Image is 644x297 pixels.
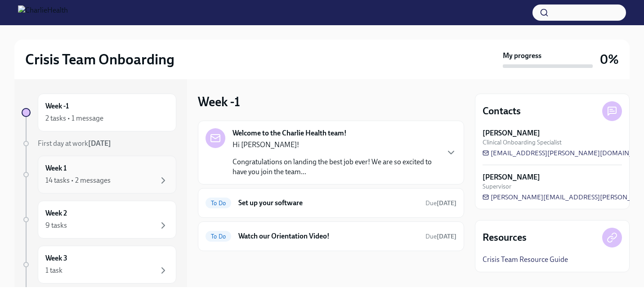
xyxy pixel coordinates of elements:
a: Week 114 tasks • 2 messages [22,156,176,193]
span: Supervisor [483,182,511,191]
span: To Do [206,233,231,240]
strong: My progress [503,51,541,61]
p: Hi [PERSON_NAME]! [233,140,438,150]
strong: [PERSON_NAME] [483,128,540,138]
h6: Set up your software [238,198,418,208]
strong: Welcome to the Charlie Health team! [233,128,347,138]
strong: [DATE] [88,139,111,148]
h6: Week -1 [45,101,69,111]
strong: [DATE] [437,233,456,240]
h4: Resources [483,231,527,244]
span: First day at work [38,139,111,148]
strong: [PERSON_NAME] [483,172,540,182]
h6: Week 2 [45,208,67,218]
h6: Watch our Orientation Video! [238,231,418,241]
strong: [DATE] [437,199,456,207]
h6: Week 3 [45,253,67,263]
p: Congratulations on landing the best job ever! We are so excited to have you join the team... [233,157,438,177]
a: To DoWatch our Orientation Video!Due[DATE] [206,229,456,243]
h3: 0% [600,51,619,67]
span: To Do [206,200,231,207]
div: 2 tasks • 1 message [45,113,103,123]
div: 9 tasks [45,220,67,230]
div: 14 tasks • 2 messages [45,175,111,185]
span: August 19th, 2025 09:00 [425,232,456,241]
a: First day at work[DATE] [22,139,176,148]
img: CharlieHealth [18,5,68,20]
a: Week 31 task [22,246,176,283]
span: Due [425,199,456,207]
h4: Contacts [483,104,521,118]
a: Week -12 tasks • 1 message [22,94,176,131]
div: 1 task [45,265,63,275]
h3: Week -1 [198,94,240,110]
a: Crisis Team Resource Guide [483,255,568,265]
span: August 19th, 2025 09:00 [425,199,456,207]
span: Clinical Onboarding Specialist [483,138,562,147]
span: Due [425,233,456,240]
a: To DoSet up your softwareDue[DATE] [206,196,456,210]
h6: Week 1 [45,163,67,173]
h2: Crisis Team Onboarding [25,50,174,68]
a: Week 29 tasks [22,201,176,238]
